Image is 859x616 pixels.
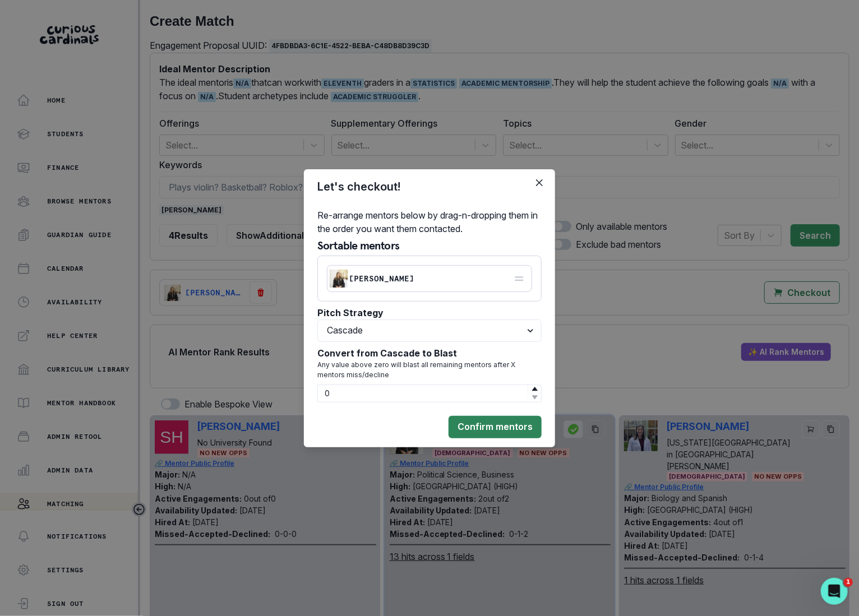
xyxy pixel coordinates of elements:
[844,578,853,587] span: 1
[327,265,532,292] div: Picture of Shula Horton[PERSON_NAME]
[449,416,542,438] button: Confirm mentors
[821,578,848,605] iframe: Intercom live chat
[317,209,542,240] p: Re-arrange mentors below by drag-n-dropping them in the order you want them contacted.
[317,306,542,319] p: Pitch Strategy
[317,360,542,385] p: Any value above zero will blast all remaining mentors after X mentors miss/decline
[304,169,555,204] header: Let's checkout!
[330,270,348,288] img: Picture of Shula Horton
[349,274,414,283] p: [PERSON_NAME]
[317,240,542,256] p: Sortable mentors
[317,346,542,360] p: Convert from Cascade to Blast
[530,174,548,192] button: Close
